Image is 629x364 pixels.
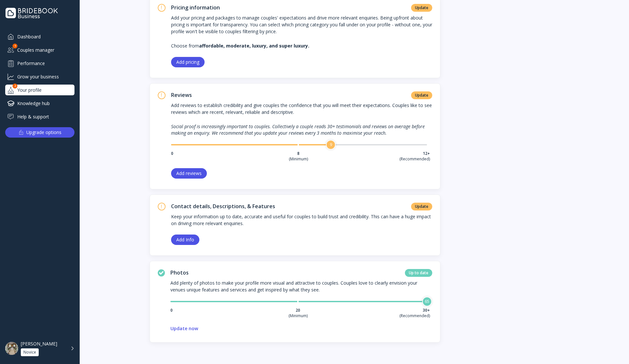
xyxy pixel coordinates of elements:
[26,128,61,137] div: Upgrade options
[422,297,432,306] div: 65
[296,306,300,313] div: 20
[399,156,430,162] div: (Recommended)
[171,102,432,123] div: Add reviews to establish credibility and give couples the confidence that you will meet their exp...
[5,31,74,42] a: Dashboard
[171,213,432,235] div: Keep your information up to date, accurate and useful for couples to build trust and credibility....
[13,44,18,48] div: 1
[21,341,57,347] div: [PERSON_NAME]
[5,45,74,55] div: Couples manager
[411,4,432,12] div: Update
[5,342,18,355] img: dpr=1,fit=cover,g=face,w=48,h=48
[176,237,194,242] div: Add Info
[171,14,432,43] div: Add your pricing and packages to manage couples' expectations and drive more relevant enquiries. ...
[171,151,173,156] div: 0
[170,325,432,332] a: Update now
[326,140,336,150] div: 9
[176,60,199,65] div: Add pricing
[176,171,202,176] div: Add reviews
[399,313,430,318] div: (Recommended)
[297,149,300,156] div: 8
[171,168,207,179] button: Add reviews
[5,45,74,55] a: Couples manager1
[158,203,166,210] div: !
[13,84,18,88] div: 2
[5,98,74,109] a: Knowledge hub
[5,127,74,138] button: Upgrade options
[158,91,166,99] div: !
[411,91,432,99] div: Update
[171,92,192,98] div: Reviews
[170,307,173,313] div: 0
[288,313,308,318] div: (Minimum)
[171,203,275,209] div: Contact details, Descriptions, & Features
[399,307,430,313] div: 30+
[289,156,308,162] div: (Minimum)
[399,151,430,156] div: 12+
[170,270,189,276] div: Photos
[411,203,432,210] div: Update
[171,43,432,49] span: Choose from
[5,85,74,95] div: Your profile
[23,350,36,355] div: Novice
[171,5,220,11] div: Pricing information
[405,269,432,277] div: Up to date
[5,85,74,95] a: Your profile2
[171,123,432,136] div: Social proof is increasingly important to couples. Collectively a couple reads 30+ testimonials a...
[5,71,74,82] a: Grow your business
[199,43,309,49] strong: affordable, moderate, luxury, and super luxury.
[5,111,74,122] a: Help & support
[171,235,199,245] button: Add Info
[158,4,166,12] div: !
[171,57,205,67] button: Add pricing
[5,58,74,69] a: Performance
[170,279,432,301] div: Add plenty of photos to make your profile more visual and attractive to couples. Couples love to ...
